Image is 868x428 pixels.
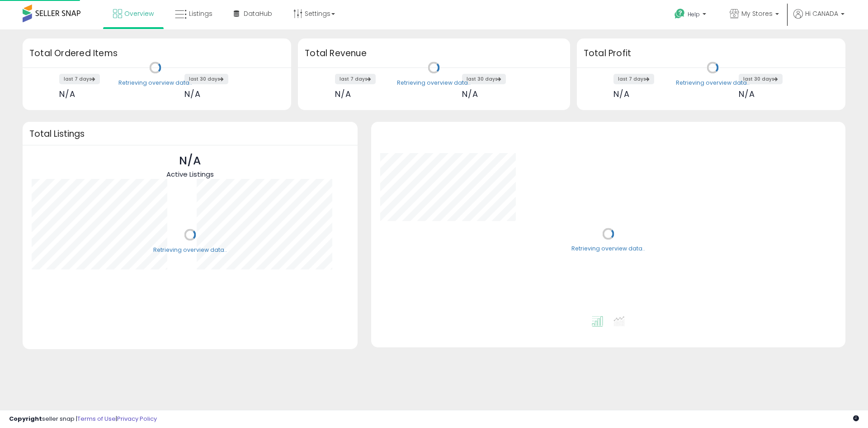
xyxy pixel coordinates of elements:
[667,1,715,29] a: Help
[153,246,227,254] div: Retrieving overview data..
[674,8,685,19] i: Get Help
[571,245,645,253] div: Retrieving overview data..
[397,79,471,87] div: Retrieving overview data..
[688,10,700,18] span: Help
[244,9,272,18] span: DataHub
[118,79,192,87] div: Retrieving overview data..
[189,9,212,18] span: Listings
[124,9,154,18] span: Overview
[805,9,838,18] span: Hi CANADA
[793,9,844,29] a: Hi CANADA
[676,79,750,87] div: Retrieving overview data..
[741,9,773,18] span: My Stores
